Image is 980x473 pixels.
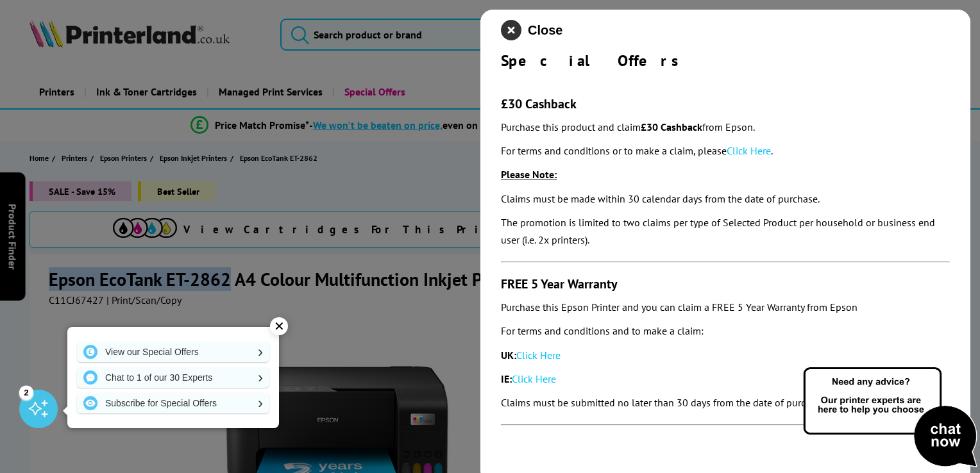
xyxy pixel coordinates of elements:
div: Special Offers [501,51,950,71]
span: Close [528,23,562,38]
strong: UK: [501,349,516,361]
p: Purchase this Epson Printer and you can claim a FREE 5 Year Warranty from Epson [501,299,950,316]
button: close modal [501,20,562,40]
p: For terms and conditions and to make a claim: [501,322,950,340]
a: Click Here [727,144,771,157]
a: Chat to 1 of our 30 Experts [77,367,269,388]
u: Please Note: [501,168,557,181]
a: View our Special Offers [77,342,269,362]
p: For terms and conditions or to make a claim, please . [501,142,950,160]
p: Purchase this product and claim from Epson. [501,119,950,136]
em: The promotion is limited to two claims per type of Selected Product per household or business end... [501,216,935,246]
div: 2 [19,385,33,399]
strong: £30 Cashback [641,120,702,133]
a: Click Here [512,372,556,385]
div: ✕ [270,317,288,335]
h3: £30 Cashback [501,95,950,112]
h3: Shipped with 3.6K Black & 6.5K CMY Inks* [501,438,950,455]
img: Open Live Chat window [800,365,980,470]
a: Click Here [516,349,561,361]
a: Subscribe for Special Offers [77,393,269,413]
p: Claims must be submitted no later than 30 days from the date of purchase. [501,394,950,411]
h3: FREE 5 Year Warranty [501,276,950,292]
strong: IE: [501,372,512,385]
em: Claims must be made within 30 calendar days from the date of purchase. [501,192,820,205]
